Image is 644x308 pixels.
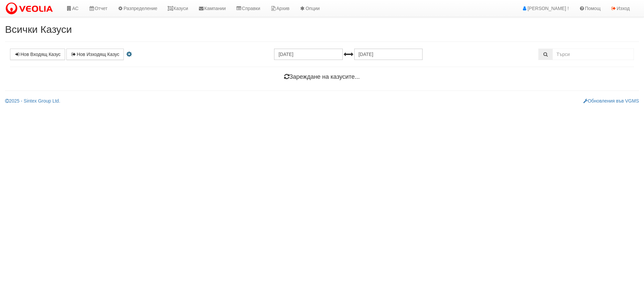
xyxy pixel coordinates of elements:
[10,49,65,60] a: Нов Входящ Казус
[125,52,133,57] i: Настройки
[552,49,634,60] input: Търсене по Идентификатор, Бл/Вх/Ап, Тип, Описание, Моб. Номер, Имейл, Файл, Коментар,
[5,2,56,16] img: VeoliaLogo.png
[10,74,634,80] h4: Зареждане на казусите...
[66,49,124,60] a: Нов Изходящ Казус
[5,24,639,35] h2: Всички Казуси
[583,98,639,104] a: Обновления във VGMS
[5,98,60,104] a: 2025 - Sintex Group Ltd.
